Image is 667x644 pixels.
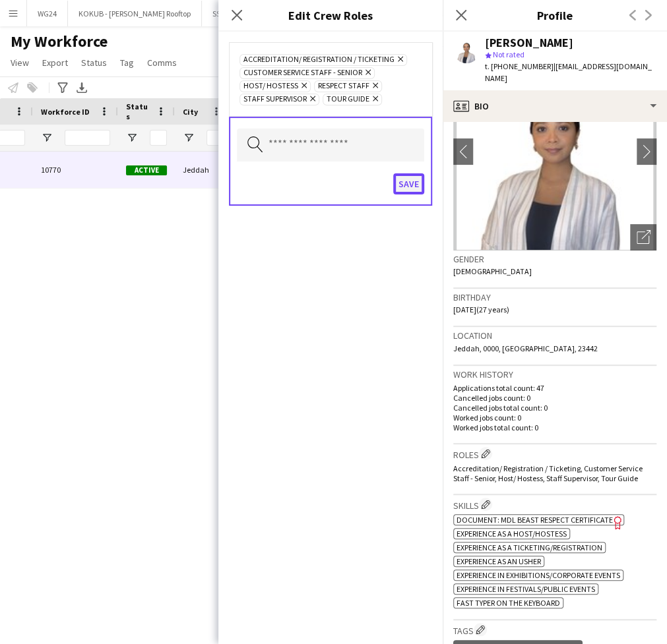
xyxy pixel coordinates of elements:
[457,529,567,539] span: Experience as a Host/Hostess
[453,305,509,314] span: [DATE] (27 years)
[126,102,151,121] span: Status
[68,1,202,26] button: KOKUB - [PERSON_NAME] Rooftop
[126,165,167,175] span: Active
[115,54,139,71] a: Tag
[453,368,656,380] h3: Work history
[485,61,554,71] span: t. [PHONE_NUMBER]
[457,556,541,566] span: Experience as an Usher
[453,53,656,250] img: Crew avatar or photo
[41,132,53,144] button: Open Filter Menu
[142,54,182,71] a: Comms
[175,152,230,188] div: Jeddah
[27,1,68,26] button: WG24
[243,81,298,92] span: Host/ Hostess
[202,1,275,26] button: SS24 VIB BOXES
[453,393,656,403] p: Cancelled jobs count: 0
[5,54,34,71] a: View
[37,54,73,71] a: Export
[327,94,369,105] span: Tour Guide
[120,57,134,69] span: Tag
[457,542,602,552] span: Experience as a Ticketing/Registration
[453,383,656,393] p: Applications total count: 47
[453,623,656,637] h3: Tags
[76,54,112,71] a: Status
[453,253,656,265] h3: Gender
[183,132,195,144] button: Open Filter Menu
[493,49,524,59] span: Not rated
[42,57,68,69] span: Export
[453,498,656,512] h3: Skills
[33,152,118,188] div: 10770
[453,330,656,341] h3: Location
[147,57,177,69] span: Comms
[453,413,656,423] p: Worked jobs count: 0
[183,107,198,117] span: City
[218,7,443,24] h3: Edit Crew Roles
[318,81,369,92] span: Respect Staff
[457,598,560,608] span: Fast typer on the keyboard
[453,463,643,483] span: Accreditation/ Registration / Ticketing, Customer Service Staff - Senior, Host/ Hostess, Staff Su...
[453,343,598,353] span: Jeddah, 0000, [GEOGRAPHIC_DATA], 23442
[443,90,667,122] div: Bio
[150,130,167,146] input: Status Filter Input
[630,224,656,250] div: Open photos pop-in
[74,80,90,96] app-action-btn: Export XLSX
[457,584,595,594] span: Experience in Festivals/Public Events
[243,55,395,65] span: Accreditation/ Registration / Ticketing
[453,266,532,276] span: [DEMOGRAPHIC_DATA]
[453,403,656,413] p: Cancelled jobs total count: 0
[41,107,90,117] span: Workforce ID
[457,570,620,580] span: Experience in Exhibitions/Corporate Events
[443,7,667,24] h3: Profile
[243,68,362,78] span: Customer Service Staff - Senior
[126,132,138,144] button: Open Filter Menu
[393,173,424,194] button: Save
[81,57,107,69] span: Status
[457,515,613,525] span: Document: MDL Beast Respect Certificate
[206,130,222,146] input: City Filter Input
[485,37,573,49] div: [PERSON_NAME]
[11,57,29,69] span: View
[11,32,108,51] span: My Workforce
[453,291,656,303] h3: Birthday
[453,447,656,461] h3: Roles
[243,94,307,105] span: Staff Supervisor
[485,61,652,83] span: | [EMAIL_ADDRESS][DOMAIN_NAME]
[453,423,656,432] p: Worked jobs total count: 0
[65,130,110,146] input: Workforce ID Filter Input
[55,80,71,96] app-action-btn: Advanced filters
